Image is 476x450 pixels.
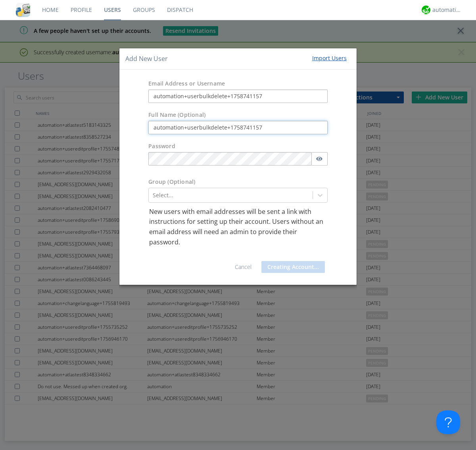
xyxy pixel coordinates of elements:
[149,207,327,247] p: New users with email addresses will be sent a link with instructions for setting up their account...
[148,80,225,88] label: Email Address or Username
[148,121,328,134] input: Julie Appleseed
[125,54,168,63] h4: Add New User
[148,111,205,119] label: Full Name (Optional)
[422,6,430,14] img: d2d01cd9b4174d08988066c6d424eccd
[235,263,251,271] a: Cancel
[432,6,462,14] div: automation+atlas
[261,261,325,273] button: Creating Account...
[148,90,328,103] input: e.g. email@address.com, Housekeeping1
[148,142,175,150] label: Password
[16,3,30,17] img: cddb5a64eb264b2086981ab96f4c1ba7
[148,178,195,186] label: Group (Optional)
[312,54,347,62] div: Import Users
